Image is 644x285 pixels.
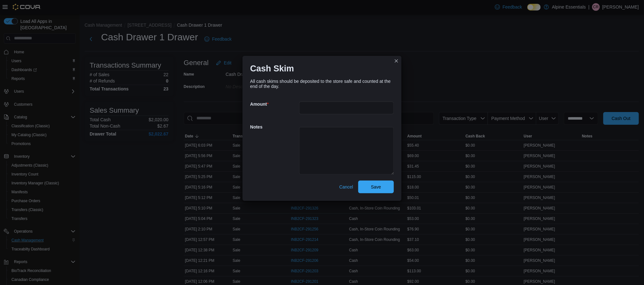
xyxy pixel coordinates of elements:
button: Save [358,181,394,193]
span: Save [371,184,381,190]
span: Cancel [339,184,353,190]
h5: Amount [250,98,298,110]
button: Cancel [337,181,356,193]
button: Closes this modal window [393,57,400,65]
h1: Cash Skim [250,63,294,74]
div: All cash skims should be deposited to the store safe and counted at the end of the day. [250,79,394,89]
h5: Notes [250,121,298,133]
